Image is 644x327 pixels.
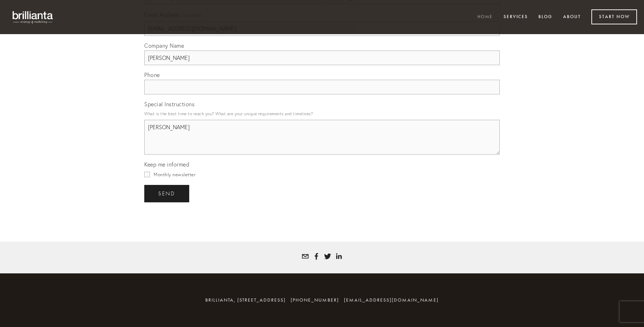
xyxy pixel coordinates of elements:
a: Services [499,11,532,23]
input: Monthly newsletter [144,172,150,177]
span: Monthly newsletter [154,172,195,177]
a: Home [473,11,497,23]
span: Company Name [144,42,184,49]
span: Special Instructions [144,101,194,108]
button: sendsend [144,185,189,202]
a: [EMAIL_ADDRESS][DOMAIN_NAME] [344,297,439,303]
img: brillianta - research, strategy, marketing [7,7,59,27]
span: brillianta, [STREET_ADDRESS] [205,297,286,303]
a: Tatyana Bolotnikov White [313,253,320,260]
textarea: [PERSON_NAME] [144,120,500,155]
a: Tatyana White [324,253,331,260]
span: send [158,190,175,197]
p: What is the best time to reach you? What are your unique requirements and timelines? [144,109,500,118]
a: About [559,11,585,23]
a: Tatyana White [335,253,342,260]
a: tatyana@brillianta.com [302,253,309,260]
a: Blog [534,11,557,23]
a: Start Now [591,9,637,24]
span: Keep me informed [144,161,189,168]
span: Phone [144,71,160,78]
span: [PHONE_NUMBER] [291,297,339,303]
